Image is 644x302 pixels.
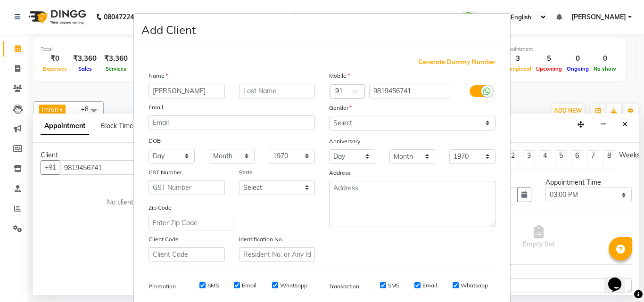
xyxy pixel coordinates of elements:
label: Promotion [149,282,176,291]
input: Email [149,115,315,130]
label: Zip Code [149,204,172,212]
label: Anniversary [329,137,360,146]
label: GST Number [149,168,182,177]
input: Resident No. or Any Id [239,247,315,262]
label: DOB [149,137,161,145]
input: Client Code [149,247,225,262]
input: Last Name [239,84,315,98]
label: State [239,168,253,177]
label: Email [242,281,256,290]
label: Email [149,103,163,112]
input: Mobile [369,84,451,98]
label: Address [329,169,351,177]
input: GST Number [149,180,225,195]
label: Client Code [149,235,179,244]
label: Whatsapp [461,281,488,290]
label: Whatsapp [280,281,307,290]
label: Identification No. [239,235,283,244]
label: Mobile [329,72,350,80]
input: First Name [149,84,225,98]
label: Name [149,72,168,80]
label: SMS [207,281,219,290]
input: Enter Zip Code [149,216,233,230]
label: Email [422,281,437,290]
h4: Add Client [141,21,196,38]
label: Transaction [329,282,359,291]
span: Generate Dummy Number [418,57,495,67]
label: SMS [388,281,399,290]
label: Gender [329,104,352,112]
